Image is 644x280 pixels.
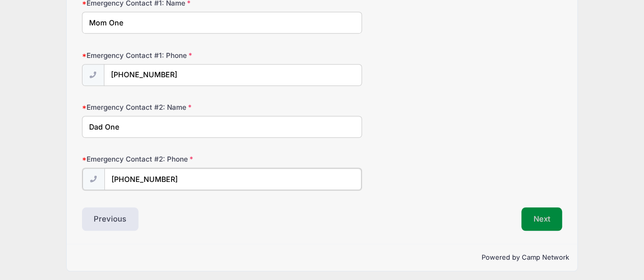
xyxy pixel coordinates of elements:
input: (xxx) xxx-xxxx [104,168,361,190]
button: Next [521,207,563,231]
label: Emergency Contact #2: Phone [82,154,242,164]
label: Emergency Contact #1: Phone [82,50,242,60]
input: (xxx) xxx-xxxx [104,64,362,86]
button: Previous [82,207,139,231]
label: Emergency Contact #2: Name [82,102,242,112]
p: Powered by Camp Network [75,253,569,263]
